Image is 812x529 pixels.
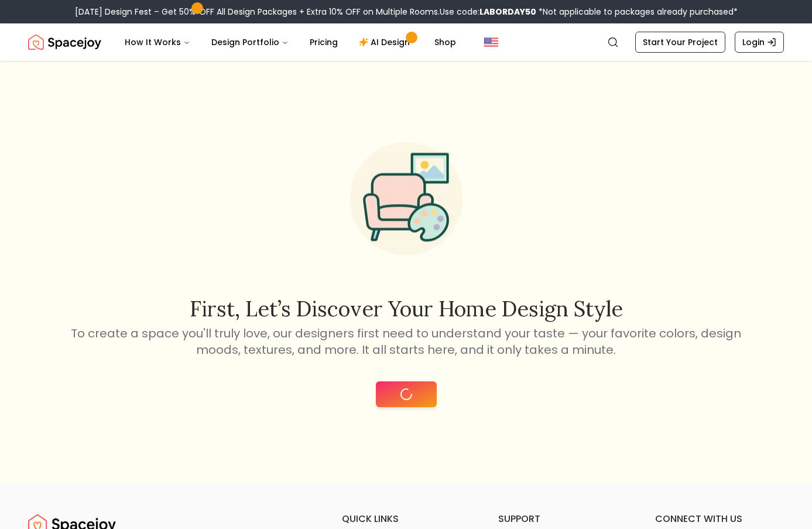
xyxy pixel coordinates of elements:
[425,30,465,54] a: Shop
[484,35,498,49] img: United States
[331,124,481,274] img: Start Style Quiz Illustration
[440,6,536,18] span: Use code:
[28,23,784,61] nav: Global
[536,6,738,18] span: *Not applicable to packages already purchased*
[69,325,744,358] p: To create a space you'll truly love, our designers first need to understand your taste — your fav...
[75,6,738,18] div: [DATE] Design Fest – Get 50% OFF All Design Packages + Extra 10% OFF on Multiple Rooms.
[342,512,471,526] h6: quick links
[69,297,744,320] h2: First, let’s discover your home design style
[115,30,200,54] button: How It Works
[202,30,298,54] button: Design Portfolio
[115,30,465,54] nav: Main
[28,30,101,54] img: Spacejoy Logo
[735,32,784,53] a: Login
[350,30,423,54] a: AI Design
[300,30,347,54] a: Pricing
[635,32,725,53] a: Start Your Project
[655,512,784,526] h6: connect with us
[28,30,101,54] a: Spacejoy
[498,512,627,526] h6: support
[479,6,536,18] b: LABORDAY50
